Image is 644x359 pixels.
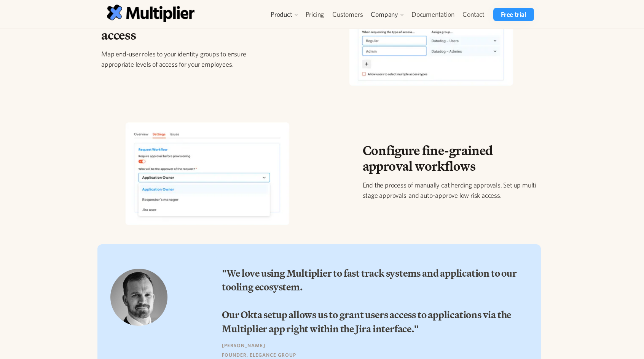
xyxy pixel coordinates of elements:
[414,321,419,337] strong: "
[271,10,292,19] div: Product
[363,143,537,174] h2: Configure fine-grained approval workflows
[267,8,301,21] div: Product
[222,351,523,359] h6: founder, elegance group
[301,8,328,21] a: Pricing
[363,180,537,200] p: End the process of manually cat herding approvals. Set up multi stage approvals and auto-approve ...
[493,8,534,21] a: Free trial
[222,266,523,336] h3: "We love using Multiplier to fast track systems and application to our tooling ecosystem. Our Okt...
[371,10,398,19] div: Company
[101,49,276,69] p: Map end-user roles to your identity groups to ensure appropriate levels of access for your employ...
[407,8,458,21] a: Documentation
[458,8,489,21] a: Contact
[222,343,265,348] strong: [PERSON_NAME]
[367,8,407,21] div: Company
[328,8,367,21] a: Customers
